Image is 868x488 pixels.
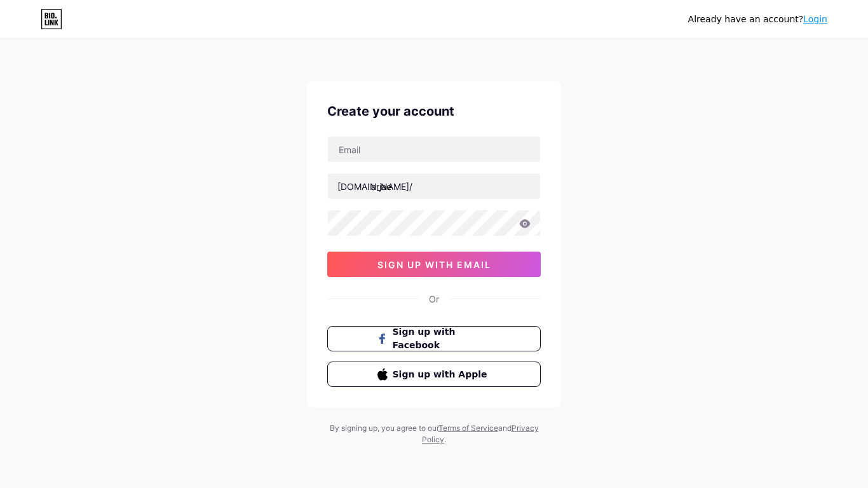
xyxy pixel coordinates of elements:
[337,180,412,193] div: [DOMAIN_NAME]/
[327,102,541,121] div: Create your account
[688,13,827,26] div: Already have an account?
[393,368,491,381] span: Sign up with Apple
[328,137,540,162] input: Email
[438,423,498,433] a: Terms of Service
[328,173,540,199] input: username
[803,14,827,24] a: Login
[326,423,542,445] div: By signing up, you agree to our and .
[393,325,491,352] span: Sign up with Facebook
[327,252,541,277] button: sign up with email
[429,292,439,306] div: Or
[327,326,541,351] button: Sign up with Facebook
[327,362,541,387] button: Sign up with Apple
[377,259,491,270] span: sign up with email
